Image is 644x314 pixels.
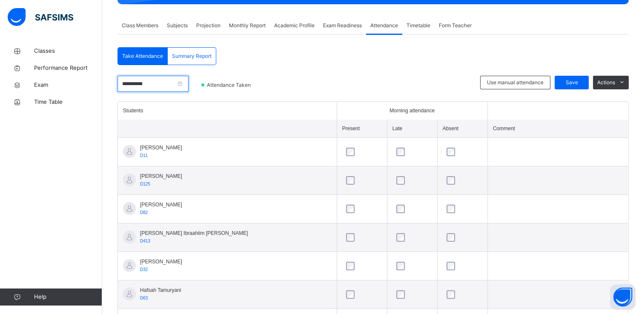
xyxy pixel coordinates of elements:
[487,120,628,138] th: Comment
[323,22,362,29] span: Exam Readiness
[389,107,435,114] span: Morning attendance
[140,172,182,180] span: [PERSON_NAME]
[140,144,182,151] span: [PERSON_NAME]
[439,22,472,29] span: Form Teacher
[172,52,212,60] span: Summary Report
[274,22,315,29] span: Academic Profile
[140,296,148,300] span: D63
[118,102,337,120] th: Students
[140,229,248,237] span: [PERSON_NAME] Ibraahiim [PERSON_NAME]
[34,81,102,89] span: Exam
[610,284,635,310] button: Open asap
[34,64,102,72] span: Performance Report
[206,81,253,89] span: Attendance Taken
[140,210,148,215] span: D82
[437,120,487,138] th: Absent
[8,8,73,26] img: safsims
[34,293,102,301] span: Help
[122,22,158,29] span: Class Members
[406,22,430,29] span: Timetable
[370,22,398,29] span: Attendance
[487,79,544,86] span: Use manual attendance
[229,22,266,29] span: Monthly Report
[140,182,150,186] span: D125
[561,79,582,86] span: Save
[140,239,150,243] span: D413
[167,22,188,29] span: Subjects
[140,267,148,272] span: D32
[140,153,148,158] span: D11
[597,79,615,86] span: Actions
[140,286,181,294] span: Hafsah Tamuryani
[387,120,437,138] th: Late
[34,98,102,106] span: Time Table
[337,120,387,138] th: Present
[122,52,163,60] span: Take Attendance
[34,47,102,55] span: Classes
[140,258,182,265] span: [PERSON_NAME]
[140,201,182,208] span: [PERSON_NAME]
[196,22,220,29] span: Projection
